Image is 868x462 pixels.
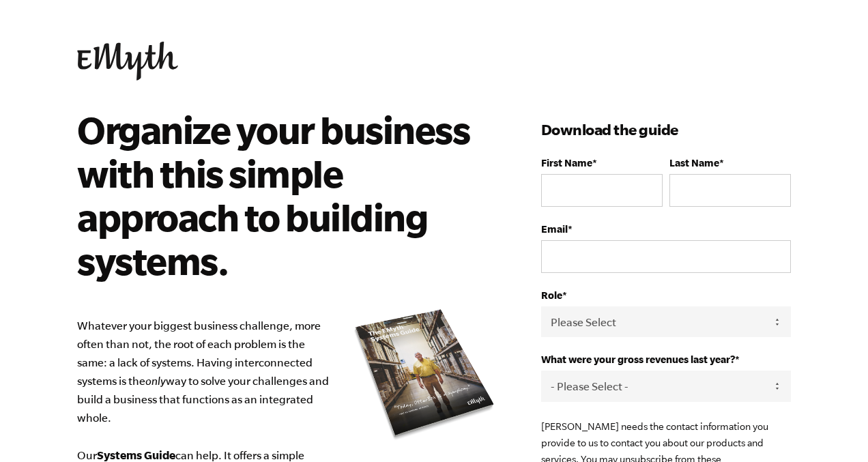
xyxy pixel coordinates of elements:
[541,353,735,365] span: What were your gross revenues last year?
[541,289,562,301] span: Role
[541,157,592,169] span: First Name
[800,396,868,462] iframe: Chat Widget
[350,304,500,444] img: e-myth systems guide organize your business
[541,119,791,141] h3: Download the guide
[145,375,166,387] i: only
[669,157,719,169] span: Last Name
[77,42,178,81] img: EMyth
[77,108,480,283] h2: Organize your business with this simple approach to building systems.
[541,223,568,235] span: Email
[97,448,175,461] b: Systems Guide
